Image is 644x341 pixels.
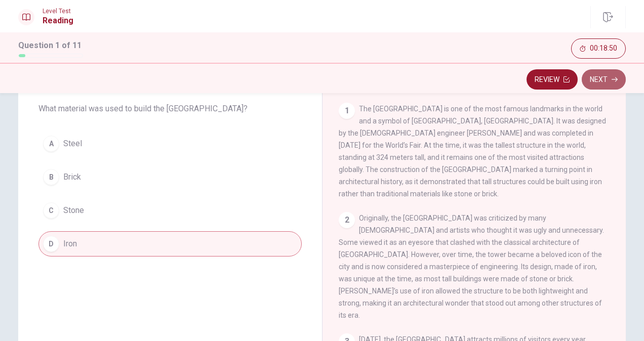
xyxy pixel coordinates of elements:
button: DIron [38,231,302,257]
span: Stone [63,204,84,217]
span: Originally, the [GEOGRAPHIC_DATA] was criticized by many [DEMOGRAPHIC_DATA] and artists who thoug... [339,214,604,319]
button: BBrick [38,164,302,190]
span: Level Test [43,8,73,15]
button: 00:18:50 [571,38,626,59]
h1: Reading [43,15,73,27]
div: B [43,169,59,185]
h1: Question 1 of 11 [18,39,83,52]
button: CStone [38,198,302,223]
div: 1 [339,103,355,119]
span: What material was used to build the [GEOGRAPHIC_DATA]? [38,103,302,115]
span: The [GEOGRAPHIC_DATA] is one of the most famous landmarks in the world and a symbol of [GEOGRAPHI... [339,105,606,198]
span: Iron [63,238,77,250]
span: Brick [63,171,81,183]
button: ASteel [38,131,302,156]
div: D [43,236,59,252]
button: Next [582,69,626,90]
button: Review [527,69,578,90]
div: 2 [339,212,355,228]
div: A [43,136,59,152]
div: C [43,202,59,219]
span: 00:18:50 [590,45,617,53]
span: Steel [63,138,82,150]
